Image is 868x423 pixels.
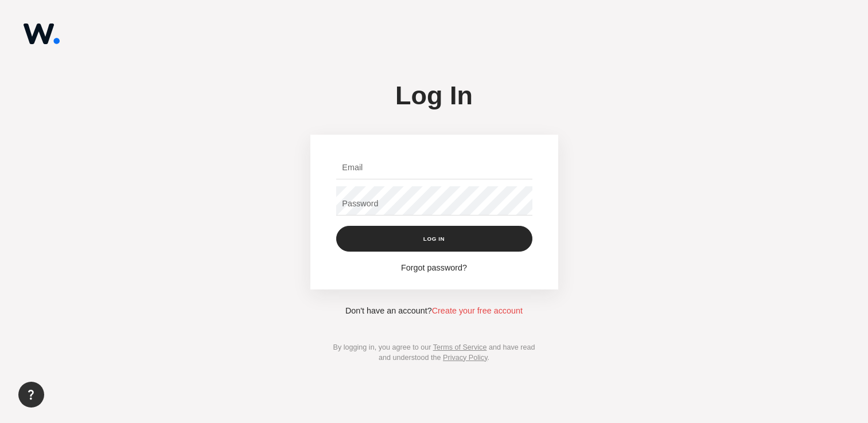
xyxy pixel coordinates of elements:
div: Don't have an account? [305,305,563,317]
div: By logging in, you agree to our and have read and understood the . [331,343,538,363]
a: Terms of Service [433,343,487,351]
div: Log In [305,77,563,114]
a: Create your free account [432,306,523,315]
img: logo-icon-dark.056e88ff.svg [24,23,60,44]
a: Privacy Policy [443,354,487,362]
a: Forgot password? [401,263,467,272]
span: question_mark [25,389,37,401]
button: Log In [336,226,532,252]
